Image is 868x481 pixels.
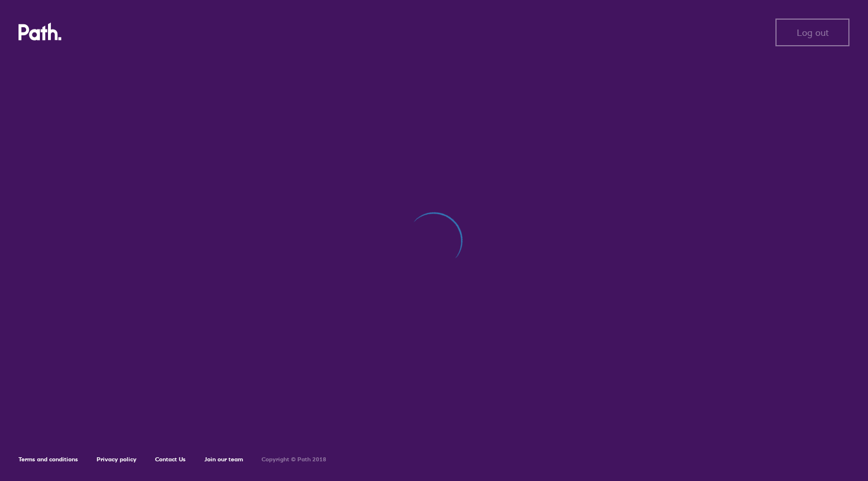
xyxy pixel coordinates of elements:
[204,456,243,463] a: Join our team
[19,456,78,463] a: Terms and conditions
[775,19,849,46] button: Log out
[797,27,829,38] span: Log out
[155,456,186,463] a: Contact Us
[262,456,326,463] h6: Copyright © Path 2018
[97,456,137,463] a: Privacy policy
